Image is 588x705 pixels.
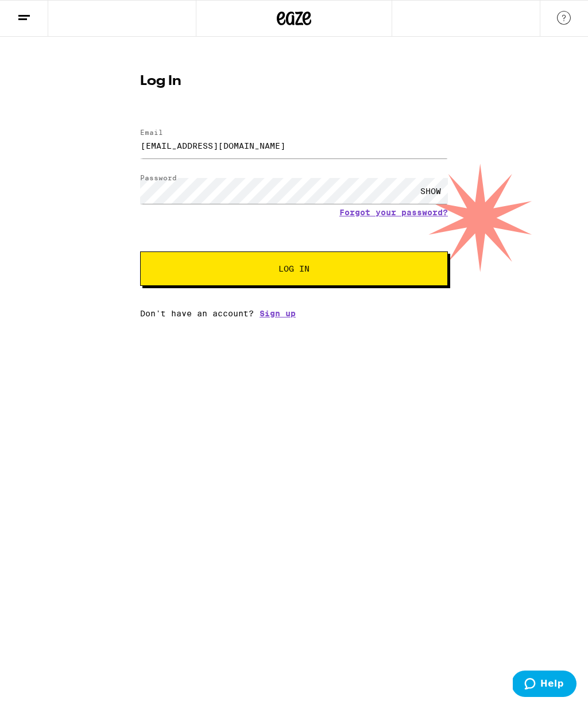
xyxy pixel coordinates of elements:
div: Don't have an account? [140,309,448,318]
input: Email [140,133,448,158]
button: Log In [140,251,448,286]
span: Log In [278,265,310,273]
a: Forgot your password? [339,208,448,217]
div: SHOW [413,178,448,204]
label: Password [140,174,177,181]
a: Sign up [260,309,296,318]
h1: Log In [140,75,448,88]
iframe: Opens a widget where you can find more information [513,671,577,699]
label: Email [140,129,163,136]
